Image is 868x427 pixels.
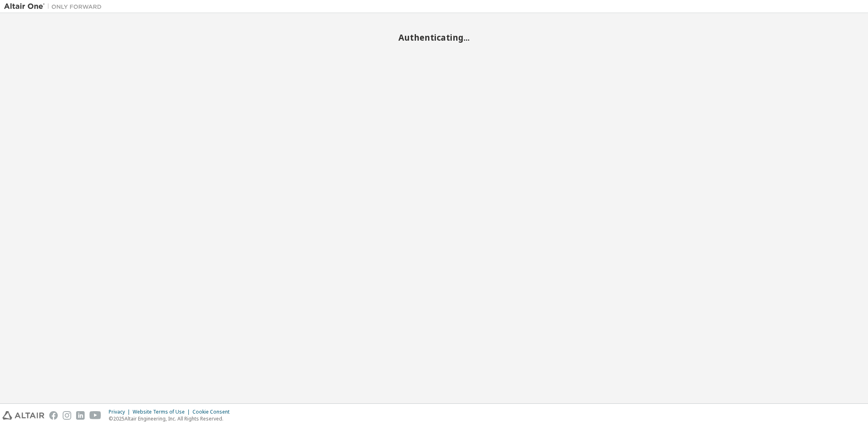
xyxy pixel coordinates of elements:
img: Altair One [4,2,106,11]
h2: Authenticating... [4,32,864,43]
img: linkedin.svg [76,411,85,420]
img: altair_logo.svg [2,411,44,420]
div: Cookie Consent [192,409,234,415]
img: youtube.svg [90,411,101,420]
img: facebook.svg [49,411,58,420]
img: instagram.svg [63,411,71,420]
p: © 2025 Altair Engineering, Inc. All Rights Reserved. [109,415,234,422]
div: Privacy [109,409,133,415]
div: Website Terms of Use [133,409,192,415]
